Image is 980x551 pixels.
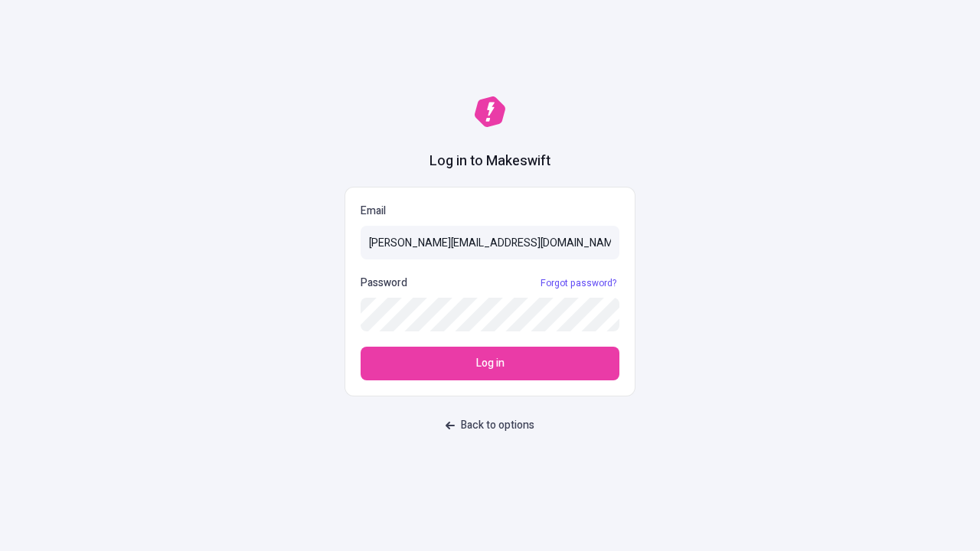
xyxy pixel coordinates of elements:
[361,347,619,380] button: Log in
[361,203,619,220] p: Email
[461,417,534,434] span: Back to options
[436,412,544,439] button: Back to options
[537,277,619,289] a: Forgot password?
[430,152,550,171] h1: Log in to Makeswift
[476,355,505,372] span: Log in
[361,226,619,259] input: Email
[361,275,407,292] p: Password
